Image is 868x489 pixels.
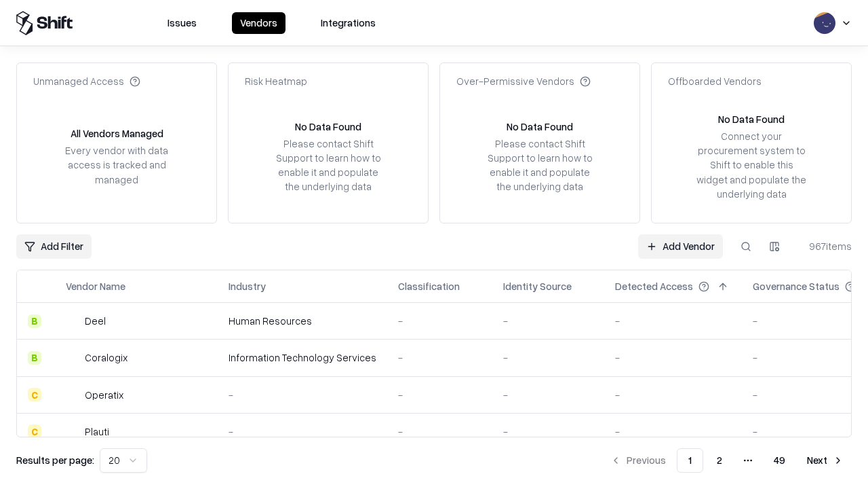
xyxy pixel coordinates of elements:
[229,314,376,328] div: Human Resources
[313,12,384,34] button: Integrations
[272,137,384,194] div: Please contact Shift Support to learn how to enable it and populate the underlying data
[85,424,109,439] div: Plauti
[229,388,376,402] div: -
[28,424,41,438] div: C
[615,350,731,365] div: -
[638,234,723,259] a: Add Vendor
[503,279,572,293] div: Identity Source
[695,129,808,201] div: Connect your procurement system to Shift to enable this widget and populate the underlying data
[232,12,285,34] button: Vendors
[602,448,852,473] nav: pagination
[398,424,481,439] div: -
[753,279,840,293] div: Governance Status
[159,12,205,34] button: Issues
[706,448,733,473] button: 2
[229,279,266,293] div: Industry
[456,74,591,88] div: Over-Permissive Vendors
[60,143,173,186] div: Every vendor with data access is tracked and managed
[66,424,79,438] img: Plauti
[503,424,593,439] div: -
[28,351,41,365] div: B
[615,279,693,293] div: Detected Access
[718,112,785,126] div: No Data Found
[28,388,41,401] div: C
[71,126,163,141] div: All Vendors Managed
[66,314,79,328] img: Deel
[615,424,731,439] div: -
[615,314,731,328] div: -
[295,120,361,134] div: No Data Found
[66,351,79,365] img: Coralogix
[398,388,481,402] div: -
[66,279,125,293] div: Vendor Name
[229,424,376,439] div: -
[503,388,593,402] div: -
[503,314,593,328] div: -
[507,120,573,134] div: No Data Found
[16,234,92,259] button: Add Filter
[245,74,307,88] div: Risk Heatmap
[677,448,703,473] button: 1
[484,137,596,194] div: Please contact Shift Support to learn how to enable it and populate the underlying data
[615,388,731,402] div: -
[398,314,481,328] div: -
[85,388,123,402] div: Operatix
[66,388,79,401] img: Operatix
[398,279,460,293] div: Classification
[797,239,852,253] div: 967 items
[85,350,127,365] div: Coralogix
[229,350,376,365] div: Information Technology Services
[16,453,94,467] p: Results per page:
[668,74,762,88] div: Offboarded Vendors
[33,74,140,88] div: Unmanaged Access
[398,350,481,365] div: -
[28,314,41,328] div: B
[763,448,796,473] button: 49
[85,314,106,328] div: Deel
[503,350,593,365] div: -
[799,448,852,473] button: Next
